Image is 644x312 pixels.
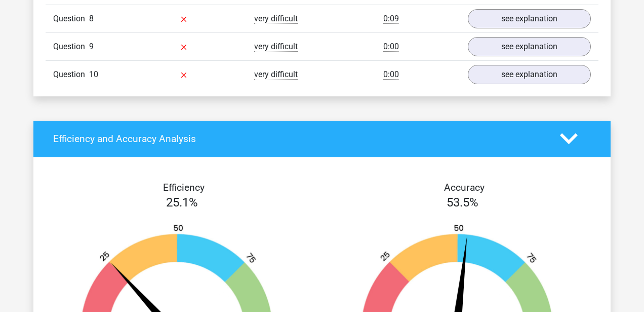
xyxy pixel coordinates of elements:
[468,65,591,84] a: see explanation
[53,133,545,145] h4: Efficiency and Accuracy Analysis
[89,70,98,79] span: 10
[468,9,591,28] a: see explanation
[89,14,94,23] span: 8
[468,37,591,56] a: see explanation
[53,13,89,25] span: Question
[166,195,198,210] span: 25.1%
[383,42,399,52] span: 0:00
[254,14,298,24] span: very difficult
[89,42,94,51] span: 9
[447,195,478,210] span: 53.5%
[383,14,399,24] span: 0:09
[53,182,314,193] h4: Efficiency
[254,70,298,80] span: very difficult
[383,70,399,80] span: 0:00
[53,68,89,81] span: Question
[254,42,298,52] span: very difficult
[53,41,89,53] span: Question
[334,182,595,193] h4: Accuracy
